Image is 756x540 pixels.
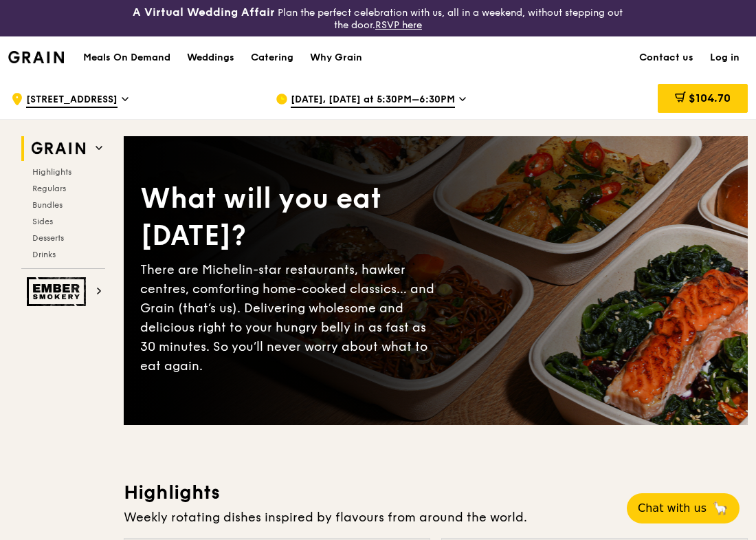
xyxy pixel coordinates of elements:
[32,167,71,177] span: Highlights
[8,36,64,77] a: GrainGrain
[32,233,64,243] span: Desserts
[179,37,243,78] a: Weddings
[291,93,455,108] span: [DATE], [DATE] at 5:30PM–6:30PM
[124,508,748,527] div: Weekly rotating dishes inspired by flavours from around the world.
[133,6,275,19] h3: A Virtual Wedding Affair
[302,37,370,78] a: Why Grain
[32,184,66,193] span: Regulars
[187,37,234,78] div: Weddings
[83,51,170,65] h1: Meals On Demand
[8,51,64,63] img: Grain
[32,217,53,226] span: Sides
[32,250,56,259] span: Drinks
[32,200,63,210] span: Bundles
[126,6,630,31] div: Plan the perfect celebration with us, all in a weekend, without stepping out the door.
[251,37,293,78] div: Catering
[140,180,436,255] div: What will you eat [DATE]?
[26,93,118,108] span: [STREET_ADDRESS]
[27,277,90,306] img: Ember Smokery web logo
[712,500,729,517] span: 🦙
[689,91,731,105] span: $104.70
[140,260,436,376] div: There are Michelin-star restaurants, hawker centres, comforting home-cooked classics… and Grain (...
[243,37,302,78] a: Catering
[124,480,748,505] h3: Highlights
[627,493,740,523] button: Chat with us🦙
[631,37,702,78] a: Contact us
[702,37,748,78] a: Log in
[310,37,362,78] div: Why Grain
[375,19,422,31] a: RSVP here
[638,500,707,517] span: Chat with us
[27,136,90,161] img: Grain web logo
